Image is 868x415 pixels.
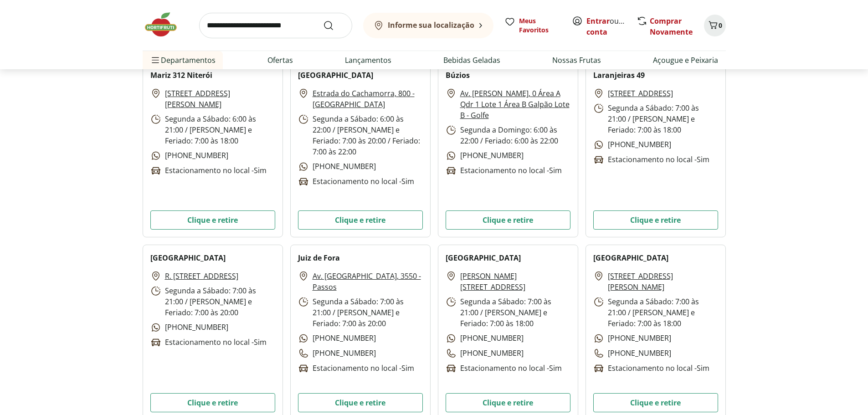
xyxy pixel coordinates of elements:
h2: [GEOGRAPHIC_DATA] [298,70,373,81]
button: Clique e retire [446,210,570,230]
p: [PHONE_NUMBER] [593,139,671,150]
h2: Laranjeiras 49 [593,70,645,81]
a: [STREET_ADDRESS][PERSON_NAME] [165,88,275,110]
button: Carrinho [704,15,726,36]
h2: Mariz 312 Niterói [150,70,212,81]
p: Segunda a Sábado: 7:00 às 21:00 / [PERSON_NAME] e Feriado: 7:00 às 18:00 [593,102,718,135]
a: [STREET_ADDRESS] [608,88,673,99]
p: [PHONE_NUMBER] [446,333,524,344]
a: Estrada do Cachamorra, 800 - [GEOGRAPHIC_DATA] [313,88,423,110]
a: [PERSON_NAME][STREET_ADDRESS] [460,271,570,292]
span: 0 [719,21,722,30]
button: Clique e retire [298,210,423,230]
a: Açougue e Peixaria [653,55,718,66]
p: Segunda a Sábado: 6:00 às 21:00 / [PERSON_NAME] e Feriado: 7:00 às 18:00 [150,113,275,146]
h2: Búzios [446,70,470,81]
input: search [199,13,352,38]
p: Segunda a Sábado: 7:00 às 21:00 / [PERSON_NAME] e Feriado: 7:00 às 20:00 [150,285,275,318]
p: [PHONE_NUMBER] [150,322,228,333]
span: ou [586,15,627,37]
a: Nossas Frutas [552,55,601,66]
p: Estacionamento no local - Sim [446,363,562,374]
img: Hortifruti [143,11,188,38]
p: Estacionamento no local - Sim [593,363,709,374]
a: Meus Favoritos [504,16,561,35]
a: Comprar Novamente [650,16,693,37]
p: Segunda a Sábado: 7:00 às 21:00 / [PERSON_NAME] e Feriado: 7:00 às 18:00 [593,296,718,329]
button: Submit Search [323,20,345,31]
button: Clique e retire [446,393,570,412]
p: Estacionamento no local - Sim [446,165,562,176]
a: Entrar [586,16,610,26]
p: [PHONE_NUMBER] [593,333,671,344]
p: [PHONE_NUMBER] [298,333,376,344]
h2: [GEOGRAPHIC_DATA] [593,252,668,263]
p: Segunda a Sábado: 7:00 às 21:00 / [PERSON_NAME] e Feriado: 7:00 às 18:00 [446,296,570,329]
p: Segunda a Sábado: 7:00 às 21:00 / [PERSON_NAME] e Feriado: 7:00 às 20:00 [298,296,423,329]
h2: Juiz de Fora [298,252,340,263]
p: Segunda a Domingo: 6:00 às 22:00 / Feriado: 6:00 às 22:00 [446,124,570,146]
a: Av. [PERSON_NAME], 0 Área A Qdr 1 Lote 1 Área B Galpão Lote B - Golfe [460,88,570,121]
p: [PHONE_NUMBER] [150,150,228,161]
h2: [GEOGRAPHIC_DATA] [446,252,521,263]
p: [PHONE_NUMBER] [298,161,376,172]
span: Departamentos [150,49,216,71]
button: Clique e retire [150,393,275,412]
p: Estacionamento no local - Sim [298,363,414,374]
p: Estacionamento no local - Sim [150,165,267,176]
button: Informe sua localização [363,13,493,38]
p: [PHONE_NUMBER] [593,348,671,359]
span: Meus Favoritos [519,16,561,35]
button: Menu [150,49,161,71]
a: [STREET_ADDRESS][PERSON_NAME] [608,271,718,292]
a: R. [STREET_ADDRESS] [165,271,238,282]
p: [PHONE_NUMBER] [298,348,376,359]
button: Clique e retire [593,210,718,230]
p: [PHONE_NUMBER] [446,348,524,359]
button: Clique e retire [593,393,718,412]
a: Criar conta [586,16,637,37]
button: Clique e retire [298,393,423,412]
p: [PHONE_NUMBER] [446,150,524,161]
p: Estacionamento no local - Sim [593,154,709,165]
a: Av. [GEOGRAPHIC_DATA], 3550 - Passos [313,271,423,292]
a: Bebidas Geladas [443,55,500,66]
button: Clique e retire [150,210,275,230]
p: Estacionamento no local - Sim [298,176,414,187]
a: Ofertas [267,55,293,66]
p: Estacionamento no local - Sim [150,337,267,348]
b: Informe sua localização [388,20,474,30]
p: Segunda a Sábado: 6:00 às 22:00 / [PERSON_NAME] e Feriado: 7:00 às 20:00 / Feriado: 7:00 às 22:00 [298,113,423,157]
a: Lançamentos [345,55,391,66]
h2: [GEOGRAPHIC_DATA] [150,252,226,263]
